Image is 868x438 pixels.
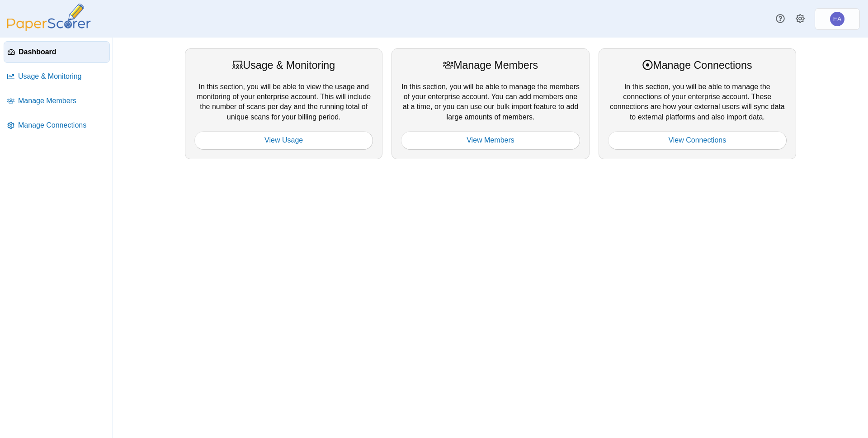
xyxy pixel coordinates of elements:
[4,90,110,112] a: Manage Members
[194,131,373,149] a: View Usage
[18,120,106,130] span: Manage Connections
[830,12,844,26] span: Enterprise Admin 1
[401,58,580,72] div: Manage Members
[18,96,106,106] span: Manage Members
[185,48,382,159] div: In this section, you will be able to view the usage and monitoring of your enterprise account. Th...
[4,25,94,33] a: PaperScorer
[4,41,110,63] a: Dashboard
[608,58,787,72] div: Manage Connections
[608,131,787,149] a: View Connections
[833,16,842,22] span: Enterprise Admin 1
[392,48,589,159] div: In this section, you will be able to manage the members of your enterprise account. You can add m...
[401,131,580,149] a: View Members
[4,4,94,31] img: PaperScorer
[815,8,860,30] a: Enterprise Admin 1
[4,66,110,87] a: Usage & Monitoring
[194,58,373,72] div: Usage & Monitoring
[599,48,796,159] div: In this section, you will be able to manage the connections of your enterprise account. These con...
[19,47,106,57] span: Dashboard
[18,71,106,81] span: Usage & Monitoring
[4,114,110,136] a: Manage Connections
